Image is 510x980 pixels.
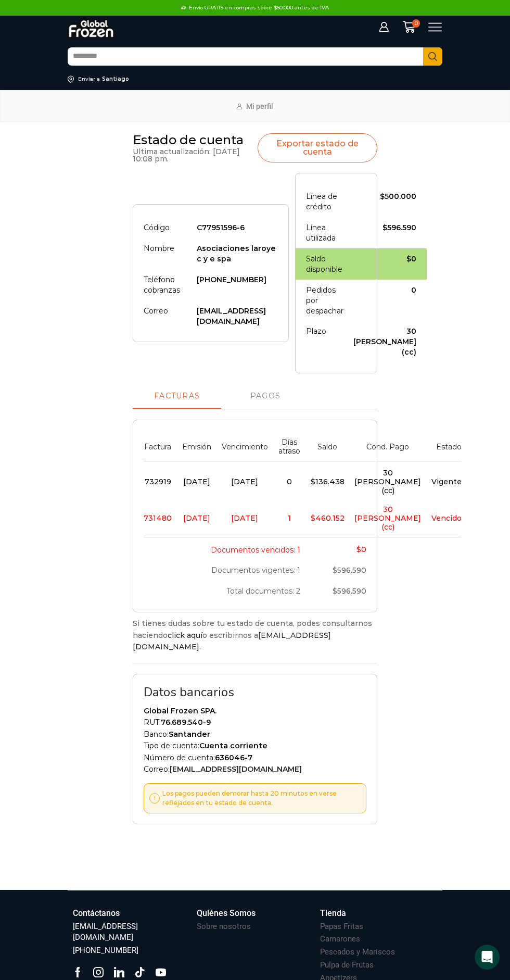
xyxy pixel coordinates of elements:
[154,392,200,399] span: Facturas
[144,706,216,715] strong: Global Frozen SPA.
[183,513,210,523] span: [DATE]
[320,945,395,958] a: Pescados y Mariscos
[73,920,186,944] a: [EMAIL_ADDRESS][DOMAIN_NAME]
[306,248,349,280] th: Saldo disponible
[158,560,305,581] th: Documentos vigentes: 1
[311,477,315,486] span: $
[144,442,171,451] span: Factura
[431,477,462,486] span: Vigente
[306,217,349,248] th: Línea utilizada
[144,752,366,763] p: Número de cuenta:
[354,468,421,495] span: 30 [PERSON_NAME] (cc)
[333,586,337,596] span: $
[73,921,186,944] h3: [EMAIL_ADDRESS][DOMAIN_NAME]
[231,513,258,523] span: [DATE]
[423,47,442,66] button: Search button
[161,718,211,727] strong: 76.689.540-9
[382,223,387,232] span: $
[348,321,416,363] td: 30 [PERSON_NAME] (cc)
[168,631,202,640] a: click aquí
[320,921,363,932] h3: Papas Fritas
[406,254,416,263] bdi: 0
[380,192,416,201] bdi: 500.000
[288,513,291,523] span: 1
[160,789,358,808] p: Los pagos pueden demorar hasta 20 minutos en verse reflejados en tu estado de cuenta.
[320,908,346,920] h3: Tienda
[320,906,433,920] a: Tienda
[144,717,366,728] p: RUT:
[170,764,302,774] a: [EMAIL_ADDRESS][DOMAIN_NAME]
[320,958,374,971] a: Pulpa de Frutas
[133,631,331,651] a: [EMAIL_ADDRESS][DOMAIN_NAME]
[144,269,192,300] th: Teléfono cobranzas
[356,545,361,554] span: $
[320,960,374,971] h3: Pulpa de Frutas
[144,763,366,775] p: Correo:
[144,513,172,523] span: 731480
[356,545,366,554] bdi: 0
[144,740,366,751] p: Tipo de cuenta:
[197,921,251,932] h3: Sobre nosotros
[144,215,192,238] th: Código
[197,906,310,920] a: Quiénes Somos
[183,477,210,486] span: [DATE]
[197,908,256,920] h3: Quiénes Somos
[287,477,292,486] span: 0
[311,513,345,523] bdi: 460.152
[317,442,337,451] span: Saldo
[197,920,251,932] a: Sobre nosotros
[145,477,171,486] span: 732919
[320,920,363,932] a: Papas Fritas
[133,384,221,409] a: Facturas
[311,513,315,523] span: $
[320,934,360,945] h3: Camarones
[333,586,366,596] bdi: 596.590
[73,908,120,920] h3: Contáctanos
[192,238,278,269] td: Asociaciones laroye c y e spa
[333,566,366,575] bdi: 596.590
[182,442,211,451] span: Emisión
[78,76,100,83] div: Enviar a
[406,254,411,263] span: $
[169,730,210,739] strong: Santander
[192,300,278,332] td: [EMAIL_ADDRESS][DOMAIN_NAME]
[366,442,409,451] span: Cond. Pago
[278,437,300,456] span: Días atraso
[222,442,268,451] span: Vencimiento
[320,932,360,945] a: Camarones
[306,280,349,321] th: Pedidos por despachar
[144,238,192,269] th: Nombre
[354,505,421,532] span: 30 [PERSON_NAME] (cc)
[380,192,385,201] span: $
[158,537,305,560] th: Documentos vencidos: 1
[144,300,192,332] th: Correo
[333,566,337,575] span: $
[221,384,310,409] a: Pagos
[192,269,278,300] td: [PHONE_NUMBER]
[192,215,278,238] td: C77951596-6
[144,728,366,740] p: Banco:
[306,184,349,217] th: Línea de crédito
[102,76,129,83] div: Santiago
[412,19,420,28] span: 0
[73,944,138,956] a: [PHONE_NUMBER]
[144,685,366,700] h2: Datos bancarios
[311,477,345,486] bdi: 136.438
[397,20,420,33] a: 0
[431,513,462,523] span: Vencido
[199,741,267,750] strong: Cuenta corriente
[258,133,377,162] a: Exportar estado de cuenta
[250,392,280,400] span: Pagos
[246,102,273,110] span: Mi perfil
[133,618,377,652] p: Si tienes dudas sobre tu estado de cuenta, podes consultarnos haciendo o escribirnos a .
[306,321,349,363] th: Plazo
[158,581,305,601] th: Total documentos: 2
[382,223,416,232] bdi: 596.590
[133,133,258,148] h2: Estado de cuenta
[348,280,416,321] td: 0
[231,477,258,486] span: [DATE]
[436,442,462,451] span: Estado
[133,148,258,162] p: Ultima actualización: [DATE] 10:08 pm.
[215,753,252,762] strong: 636046-7
[320,947,395,958] h3: Pescados y Mariscos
